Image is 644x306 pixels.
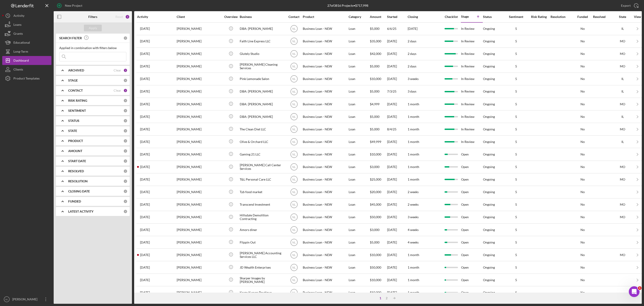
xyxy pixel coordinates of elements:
div: [DATE] [387,111,407,123]
time: 2025-08-13 14:00 [140,115,150,119]
div: Loan [349,199,369,211]
a: Loans [2,20,51,29]
text: NL [292,153,296,156]
time: 2025-08-04 20:59 [140,65,150,68]
time: 2025-08-11 21:02 [140,77,150,81]
time: 2 weeks [408,203,419,206]
div: Clear [114,89,121,92]
div: $3,000 [370,161,387,173]
div: Business [240,15,284,19]
div: [PERSON_NAME] [177,73,221,85]
div: $50,000 [370,211,387,223]
div: Business Loan - NEW [303,86,347,97]
div: $45,000 [370,199,387,211]
time: 2025-08-12 15:52 [140,178,150,181]
div: Ongoing [483,27,495,30]
div: MO [614,203,631,206]
div: 5 [505,77,527,81]
div: Activity [137,15,176,19]
div: Clear [114,69,121,72]
time: 2025-06-17 00:24 [140,27,150,30]
text: NL [292,27,296,30]
div: 0 [123,129,127,133]
div: Glutely Studio [240,48,284,60]
text: NL [292,90,296,93]
div: Product [303,15,347,19]
time: 3 weeks [408,77,419,81]
text: NL [292,166,296,169]
div: Business Loan - NEW [303,148,347,160]
b: RISK RATING [68,99,87,102]
div: 0 [123,179,127,183]
div: Funded [572,15,593,19]
time: 2 days [408,52,416,56]
div: Educational [13,38,30,48]
text: NL [292,52,296,56]
div: 5 [505,190,527,194]
div: [DATE] [387,35,407,47]
time: 2 days [408,39,416,43]
div: No [572,102,593,106]
div: Grants [13,29,23,39]
div: Ongoing [483,165,495,169]
div: MO [614,39,631,43]
time: 2025-08-05 14:13 [140,127,150,131]
button: Educational [2,38,51,47]
div: Loan [349,123,369,135]
time: 1 month [408,115,419,119]
div: Business Loan - NEW [303,111,347,123]
div: [DATE] [387,199,407,211]
div: Ongoing [483,178,495,181]
div: [PERSON_NAME] [177,48,221,60]
div: 7/3/25 [387,86,407,97]
div: No [572,52,593,56]
div: Open [461,174,483,185]
div: [DATE] [387,148,407,160]
div: [DATE] [387,60,407,72]
div: 0 [123,159,127,163]
div: Business Loan - NEW [303,211,347,223]
div: Transcend Investment [240,199,284,211]
div: Ongoing [483,52,495,56]
div: $5,000 [370,23,387,35]
div: Business Loan - NEW [303,136,347,148]
div: IL [614,77,631,81]
time: 2 weeks [408,190,419,194]
div: In Review [461,48,483,60]
b: Filters [88,15,97,19]
button: Export [616,1,642,10]
div: No [572,27,593,30]
div: [PERSON_NAME] [177,98,221,110]
div: [PERSON_NAME] [177,60,221,72]
div: Ongoing [483,140,495,144]
div: Sentiment [505,15,527,19]
div: Clients [13,65,23,75]
time: [DATE] [408,27,417,30]
div: No [572,153,593,156]
div: No [572,90,593,93]
div: In Review [461,73,483,85]
div: View [632,15,643,19]
button: Grants [2,29,51,38]
div: 5 [505,203,527,206]
div: 2 [125,15,130,19]
div: $5,000 [370,111,387,123]
div: [PERSON_NAME] [177,35,221,47]
text: NL [292,191,296,194]
div: $10,000 [370,148,387,160]
div: $20,000 [370,186,387,198]
div: Loan [349,73,369,85]
div: Loan [349,161,369,173]
div: $4,999 [370,98,387,110]
div: No [572,165,593,169]
div: DBA: [PERSON_NAME] [240,98,284,110]
text: NL [292,65,296,68]
div: 5 [505,153,527,156]
div: [PERSON_NAME] [177,86,221,97]
div: 5 [505,27,527,30]
div: Open [461,148,483,160]
time: 2025-07-23 22:42 [140,39,150,43]
div: Loan [349,60,369,72]
div: In Review [461,23,483,35]
div: Long-Term [13,47,28,57]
